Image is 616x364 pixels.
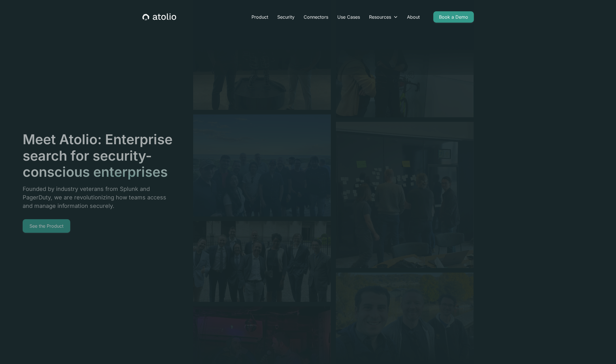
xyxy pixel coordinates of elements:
a: Security [273,11,299,23]
a: home [142,13,176,21]
img: image [336,122,474,268]
a: Use Cases [333,11,365,23]
a: See the Product [23,219,70,233]
a: About [402,11,424,23]
div: Resources [369,14,391,20]
a: Product [247,11,273,23]
p: Founded by industry veterans from Splunk and PagerDuty, we are revolutionizing how teams access a... [23,185,173,210]
a: Book a Demo [433,11,474,23]
h1: Meet Atolio: Enterprise search for security-conscious enterprises [23,131,173,180]
img: image [193,221,331,302]
div: Resources [365,11,402,23]
a: Connectors [299,11,333,23]
img: image [193,114,331,216]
